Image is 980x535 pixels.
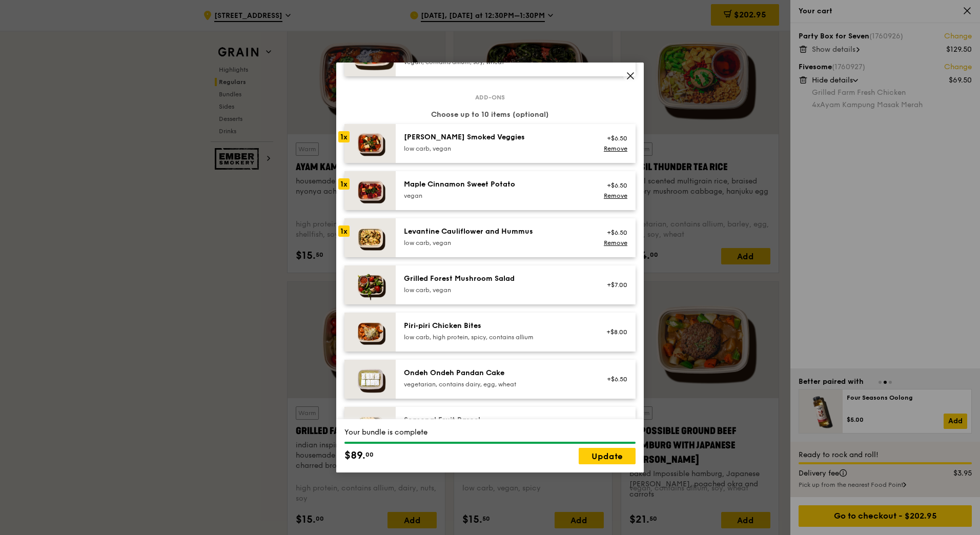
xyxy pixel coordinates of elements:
[604,192,627,199] a: Remove
[404,227,588,237] div: Levantine Cauliflower and Hummus
[600,229,627,237] div: +$6.50
[600,375,627,383] div: +$6.50
[404,286,588,294] div: low carb, vegan
[404,380,588,388] div: vegetarian, contains dairy, egg, wheat
[365,450,374,459] span: 00
[344,110,636,120] div: Choose up to 10 items (optional)
[600,281,627,289] div: +$7.00
[344,407,396,446] img: daily_normal_Seasonal_Fruit_Parcel__Horizontal_.jpg
[344,360,396,399] img: daily_normal_Ondeh_Ondeh_Pandan_Cake-HORZ.jpg
[404,145,588,153] div: low carb, vegan
[344,313,396,352] img: daily_normal_Piri-Piri-Chicken-Bites-HORZ.jpg
[404,132,588,142] div: [PERSON_NAME] Smoked Veggies
[604,239,627,246] a: Remove
[404,192,588,200] div: vegan
[344,218,396,257] img: daily_normal_Levantine_Cauliflower_and_Hummus__Horizontal_.jpg
[579,448,636,464] a: Update
[404,321,588,331] div: Piri‑piri Chicken Bites
[471,93,509,101] span: Add-ons
[404,333,588,341] div: low carb, high protein, spicy, contains allium
[344,448,365,463] span: $89.
[404,274,588,284] div: Grilled Forest Mushroom Salad
[344,265,396,304] img: daily_normal_Grilled-Forest-Mushroom-Salad-HORZ.jpg
[404,179,588,190] div: Maple Cinnamon Sweet Potato
[338,225,350,237] div: 1x
[404,415,588,425] div: Seasonal Fruit Parcel
[404,368,588,378] div: Ondeh Ondeh Pandan Cake
[604,145,627,152] a: Remove
[600,134,627,142] div: +$6.50
[344,124,396,163] img: daily_normal_Thyme-Rosemary-Zucchini-HORZ.jpg
[600,181,627,190] div: +$6.50
[344,171,396,210] img: daily_normal_Maple_Cinnamon_Sweet_Potato__Horizontal_.jpg
[338,178,350,190] div: 1x
[344,427,636,438] div: Your bundle is complete
[404,239,588,247] div: low carb, vegan
[338,131,350,142] div: 1x
[600,328,627,336] div: +$8.00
